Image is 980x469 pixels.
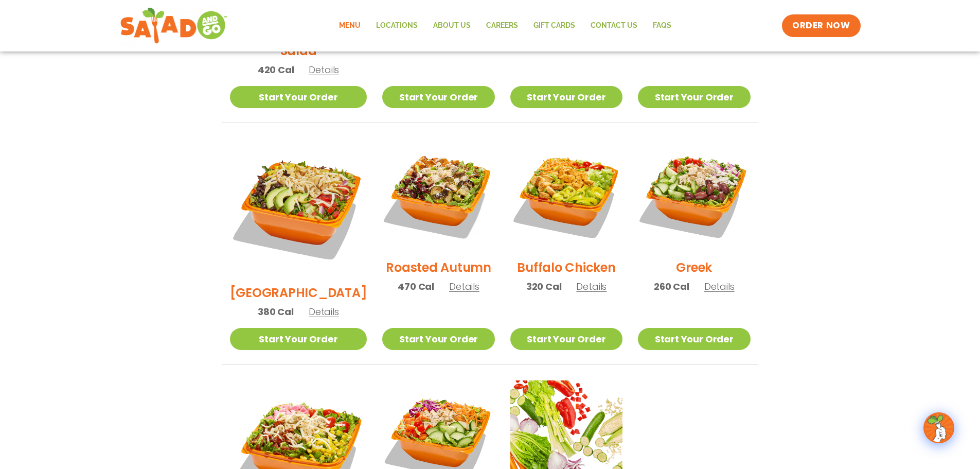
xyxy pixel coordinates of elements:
[382,138,494,251] img: Product photo for Roasted Autumn Salad
[510,138,622,251] img: Product photo for Buffalo Chicken Salad
[331,14,679,38] nav: Menu
[258,63,294,77] span: 420 Cal
[120,5,228,46] img: new-SAG-logo-768×292
[676,258,712,276] h2: Greek
[230,284,367,302] h2: [GEOGRAPHIC_DATA]
[576,280,607,293] span: Details
[398,280,434,293] span: 470 Cal
[638,328,750,350] a: Start Your Order
[526,280,562,293] span: 320 Cal
[368,14,425,38] a: Locations
[331,14,368,38] a: Menu
[382,86,494,108] a: Start Your Order
[638,138,750,251] img: Product photo for Greek Salad
[425,14,478,38] a: About Us
[517,258,615,276] h2: Buffalo Chicken
[449,280,479,293] span: Details
[782,14,860,37] a: ORDER NOW
[645,14,679,38] a: FAQs
[478,14,526,38] a: Careers
[583,14,645,38] a: Contact Us
[382,328,494,350] a: Start Your Order
[924,413,953,442] img: wpChatIcon
[510,328,622,350] a: Start Your Order
[792,20,850,32] span: ORDER NOW
[230,86,367,108] a: Start Your Order
[386,258,491,276] h2: Roasted Autumn
[510,86,622,108] a: Start Your Order
[638,86,750,108] a: Start Your Order
[704,280,735,293] span: Details
[654,280,689,293] span: 260 Cal
[230,138,367,276] img: Product photo for BBQ Ranch Salad
[309,63,339,76] span: Details
[309,305,339,318] span: Details
[230,328,367,350] a: Start Your Order
[526,14,583,38] a: GIFT CARDS
[258,305,294,319] span: 380 Cal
